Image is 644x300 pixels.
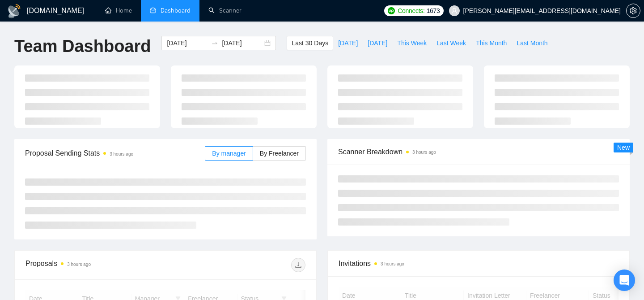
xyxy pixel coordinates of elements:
span: setting [627,7,640,14]
span: 1673 [427,6,440,16]
span: By Freelancer [260,150,299,157]
time: 3 hours ago [110,152,133,157]
button: This Week [392,36,432,50]
span: Last Month [517,38,547,48]
div: Open Intercom Messenger [614,270,635,291]
span: By manager [212,150,246,157]
input: End date [222,38,263,48]
time: 3 hours ago [67,262,91,267]
button: Last Month [512,36,552,50]
input: Start date [167,38,208,48]
a: searchScanner [208,7,241,14]
button: Last Week [432,36,471,50]
span: This Week [397,38,427,48]
span: This Month [476,38,507,48]
span: New [617,144,630,151]
span: user [451,8,458,14]
div: Proposals [25,258,165,272]
span: to [211,39,218,47]
h1: Team Dashboard [14,36,151,57]
span: Last Week [436,38,466,48]
span: Last 30 Days [292,38,328,48]
span: Connects: [398,6,424,16]
button: setting [626,4,640,18]
button: [DATE] [363,36,392,50]
span: Invitations [339,258,619,269]
img: upwork-logo.png [388,7,395,14]
time: 3 hours ago [381,261,404,266]
a: homeHome [105,7,132,14]
span: Proposal Sending Stats [25,148,205,159]
button: [DATE] [333,36,363,50]
img: logo [7,4,21,18]
time: 3 hours ago [412,150,436,155]
button: This Month [471,36,512,50]
a: setting [626,7,640,14]
span: [DATE] [338,38,358,48]
span: dashboard [150,7,156,13]
button: Last 30 Days [287,36,333,50]
span: Dashboard [161,7,191,14]
span: swap-right [211,39,218,47]
span: Scanner Breakdown [338,146,619,157]
span: [DATE] [368,38,387,48]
